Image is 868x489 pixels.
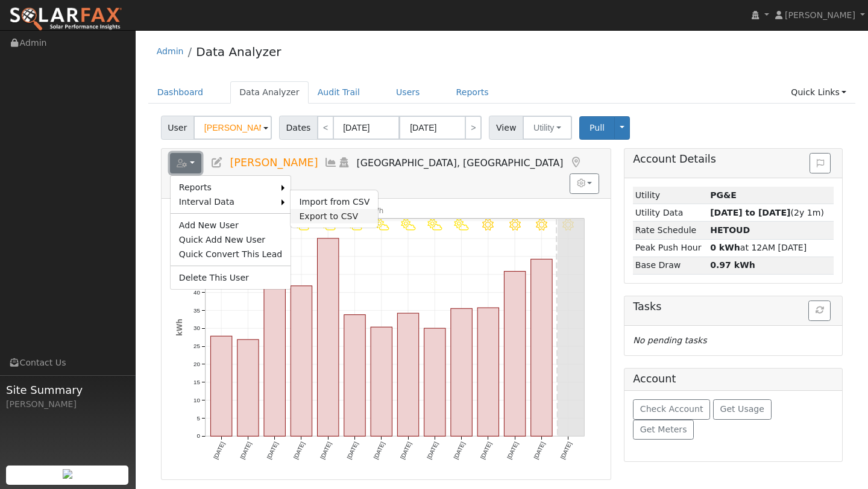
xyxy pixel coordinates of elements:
button: Check Account [633,399,710,420]
span: Get Usage [720,404,764,414]
a: Delete This User [171,270,291,285]
rect: onclick="" [477,308,498,436]
rect: onclick="" [317,238,338,437]
text: 40 [193,289,200,296]
a: Quick Add New User [171,232,291,247]
a: < [317,116,334,140]
text: 15 [193,379,200,385]
span: [GEOGRAPHIC_DATA], [GEOGRAPHIC_DATA] [357,157,564,169]
text: [DATE] [345,441,359,460]
a: Import from CSV [291,195,378,209]
text: [DATE] [239,441,253,460]
td: at 12AM [DATE] [708,239,834,257]
i: 9/13 - PartlyCloudy [454,219,468,231]
a: Reports [171,180,282,195]
h5: Tasks [633,301,834,313]
i: 9/09 - PartlyCloudy [347,219,362,231]
h5: Account [633,373,676,385]
td: Peak Push Hour [633,239,708,257]
text: [DATE] [373,441,386,460]
a: Edit User (37393) [210,157,224,169]
a: Interval Data [171,195,282,209]
text: [DATE] [292,441,306,460]
rect: onclick="" [531,259,552,436]
span: [PERSON_NAME] [230,157,318,169]
text: 10 [193,397,200,403]
text: 35 [193,307,200,314]
text: [DATE] [533,441,547,460]
rect: onclick="" [344,315,365,437]
text: [DATE] [399,441,413,460]
button: Utility [523,116,572,140]
a: Login As (last Never) [338,157,351,169]
rect: onclick="" [451,308,472,436]
span: Dates [279,116,318,140]
a: Users [387,81,429,104]
text: 0 [197,433,200,440]
a: Admin [157,46,184,56]
a: Data Analyzer [196,45,281,59]
rect: onclick="" [424,328,445,436]
rect: onclick="" [505,271,526,436]
td: Utility [633,187,708,204]
span: Pull [590,123,605,132]
a: > [465,116,482,140]
button: Refresh [808,301,831,321]
td: Utility Data [633,204,708,222]
button: Pull [579,116,615,140]
text: 30 [193,325,200,331]
i: 9/10 - PartlyCloudy [374,219,389,231]
i: 9/12 - PartlyCloudy [427,219,442,231]
strong: [DATE] to [DATE] [710,208,790,217]
a: Dashboard [148,81,213,104]
rect: onclick="" [237,340,259,437]
span: [PERSON_NAME] [785,10,855,20]
span: Check Account [640,404,703,414]
i: 9/16 - Clear [536,219,547,231]
span: View [489,116,523,140]
a: Data Analyzer [230,81,309,104]
rect: onclick="" [397,313,418,436]
text: Net Consumption 488 kWh [287,207,383,215]
button: Get Usage [713,399,772,420]
a: Add New User [171,218,291,232]
i: 9/07 - PartlyCloudy [294,219,309,231]
span: [PHONE_NUMBER] [176,174,263,185]
a: Audit Trail [309,81,369,104]
a: Map [569,157,582,169]
strong: 0.97 kWh [710,260,755,270]
text: 25 [193,343,200,349]
text: kWh [175,319,183,336]
h5: Account Details [633,153,834,166]
span: Get Meters [640,425,687,434]
span: (2y 1m) [710,208,824,217]
a: Reports [447,81,498,104]
text: [DATE] [479,441,493,460]
text: [DATE] [426,441,439,460]
strong: T [710,225,750,235]
span: User [161,116,194,140]
button: Get Meters [633,420,694,440]
a: Quick Links [782,81,855,104]
i: 9/11 - PartlyCloudy [401,219,415,231]
td: Base Draw [633,257,708,274]
text: 20 [193,361,200,367]
text: [DATE] [319,441,333,460]
a: Quick Convert This Lead [171,247,291,261]
rect: onclick="" [264,285,285,436]
rect: onclick="" [371,327,392,436]
i: No pending tasks [633,335,706,345]
strong: 0 kWh [710,243,740,252]
text: [DATE] [559,441,573,460]
td: Rate Schedule [633,222,708,239]
img: retrieve [63,469,72,479]
strong: ID: 17297897, authorized: 09/18/25 [710,190,737,200]
text: 5 [197,415,200,422]
i: 9/14 - Clear [483,219,494,231]
img: SolarFax [9,7,122,32]
text: [DATE] [265,441,279,460]
text: [DATE] [506,441,520,460]
span: Site Summary [6,382,129,398]
input: Select a User [193,116,272,140]
i: 9/08 - PartlyCloudy [321,219,335,231]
